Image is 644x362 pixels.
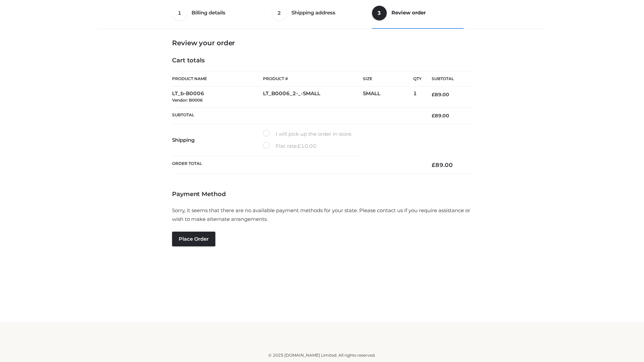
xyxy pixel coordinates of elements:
th: Product # [263,71,363,86]
td: SMALL [363,86,413,108]
td: LT_b-B0006 [172,86,263,108]
span: £ [298,143,301,149]
div: © 2025 [DOMAIN_NAME] Limited. All rights reserved. [100,352,544,359]
h3: Review your order [172,39,472,47]
bdi: 89.00 [432,92,449,98]
th: Order Total [172,156,422,174]
bdi: 10.00 [298,143,317,149]
td: LT_B0006_2-_-SMALL [263,86,363,108]
button: Place order [172,232,215,246]
th: Product Name [172,71,263,86]
span: £ [432,162,435,168]
bdi: 89.00 [432,113,449,119]
h4: Payment Method [172,191,472,198]
th: Shipping [172,124,263,156]
h4: Cart totals [172,57,472,64]
bdi: 89.00 [432,162,453,168]
th: Size [363,71,410,86]
label: Flat rate: [263,142,317,150]
span: Sorry, it seems that there are no available payment methods for your state. Please contact us if ... [172,207,470,222]
span: £ [432,113,435,119]
span: £ [432,92,435,98]
td: 1 [413,86,422,108]
th: Qty [413,71,422,86]
label: I will pick up the order in store. [263,130,352,138]
th: Subtotal [172,107,422,124]
th: Subtotal [422,71,472,86]
small: Vendor: B0006 [172,98,203,103]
